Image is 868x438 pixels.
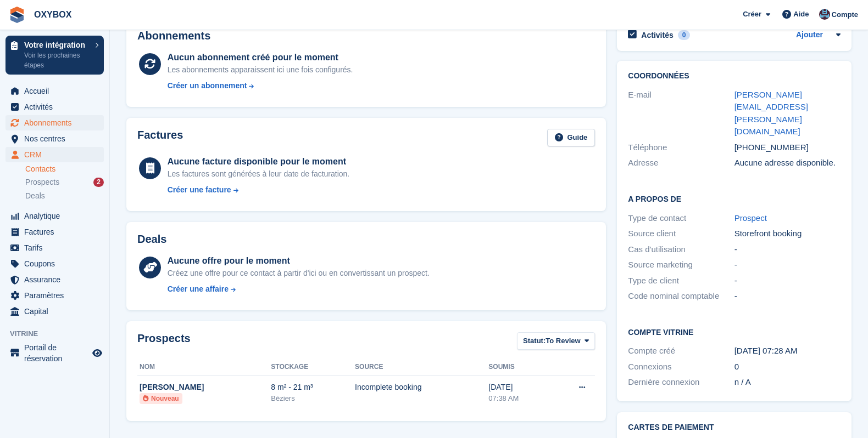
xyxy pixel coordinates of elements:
a: OXYBOX [30,5,76,24]
a: Créer une facture [168,184,350,196]
span: Nos centres [24,131,90,146]
span: Compte [832,9,858,20]
div: [PHONE_NUMBER] [735,141,841,154]
h2: Compte vitrine [628,326,841,337]
a: Boutique d'aperçu [91,346,104,360]
span: Tarifs [24,240,90,255]
div: Type de contact [628,212,734,225]
h2: Cartes de paiement [628,423,841,432]
span: Aide [793,9,809,20]
h2: Deals [137,233,166,246]
span: To Review [546,335,580,346]
a: menu [5,272,104,287]
div: Les factures sont générées à leur date de facturation. [168,168,350,180]
h2: Abonnements [137,30,595,42]
div: [DATE] 07:28 AM [735,345,841,357]
span: Abonnements [24,115,90,130]
span: Deals [25,191,45,201]
div: E-mail [628,89,734,138]
div: Créer une affaire [168,283,229,295]
div: Béziers [271,393,355,404]
div: Aucune facture disponible pour le moment [168,155,350,168]
div: Dernière connexion [628,376,734,389]
li: Nouveau [140,393,182,404]
div: - [735,243,841,256]
a: menu [5,304,104,319]
div: Code nominal comptable [628,290,734,303]
div: 0 [678,30,691,40]
div: Aucun abonnement créé pour le moment [168,51,353,64]
img: stora-icon-8386f47178a22dfd0bd8f6a31ec36ba5ce8667c1dd55bd0f319d3a0aa187defe.svg [9,7,25,23]
div: Compte créé [628,345,734,357]
span: Coupons [24,256,90,271]
a: menu [5,147,104,162]
div: Type de client [628,275,734,287]
a: menu [5,115,104,130]
span: Factures [24,224,90,240]
div: Connexions [628,361,734,373]
th: Stockage [271,359,355,376]
div: Créer un abonnement [168,80,247,92]
a: menu [5,240,104,255]
span: Portail de réservation [24,342,90,364]
th: Nom [137,359,271,376]
a: menu [5,288,104,303]
span: Créer [743,9,761,20]
div: Storefront booking [735,227,841,240]
span: Activités [24,99,90,115]
div: - [735,259,841,271]
div: 0 [735,361,841,373]
p: Votre intégration [24,41,90,49]
div: 8 m² - 21 m³ [271,382,355,393]
a: Prospect [735,213,767,223]
h2: Activités [641,30,673,40]
div: Créer une facture [168,184,231,196]
th: Source [355,359,488,376]
div: Aucune offre pour le moment [168,254,430,268]
span: Assurance [24,272,90,287]
div: n / A [735,376,841,389]
div: Source client [628,227,734,240]
div: - [735,290,841,303]
div: Téléphone [628,141,734,154]
div: Incomplete booking [355,382,488,393]
a: menu [5,256,104,271]
span: Paramètres [24,288,90,303]
a: menu [5,83,104,99]
a: menu [5,342,104,364]
th: Soumis [488,359,549,376]
span: Analytique [24,208,90,224]
span: Statut: [523,335,546,346]
a: Ajouter [796,29,823,42]
span: Capital [24,304,90,319]
div: Source marketing [628,259,734,271]
a: Créer une affaire [168,283,430,295]
a: Deals [25,190,104,202]
span: Vitrine [10,328,109,339]
h2: A propos de [628,193,841,204]
a: menu [5,224,104,240]
div: 2 [93,178,104,187]
h2: Factures [137,129,183,147]
div: 07:38 AM [488,393,549,404]
a: [PERSON_NAME][EMAIL_ADDRESS][PERSON_NAME][DOMAIN_NAME] [735,90,808,136]
a: Prospects 2 [25,177,104,188]
h2: Coordonnées [628,72,841,81]
div: Créez une offre pour ce contact à partir d'ici ou en convertissant un prospect. [168,268,430,279]
div: Aucune adresse disponible. [735,157,841,169]
div: - [735,275,841,287]
a: Guide [547,129,596,147]
p: Voir les prochaines étapes [24,50,90,70]
a: Créer un abonnement [168,80,353,92]
a: menu [5,99,104,115]
a: menu [5,208,104,224]
div: Cas d'utilisation [628,243,734,256]
span: Prospects [25,177,59,187]
h2: Prospects [137,332,191,352]
div: Les abonnements apparaissent ici une fois configurés. [168,64,353,76]
div: [PERSON_NAME] [140,382,271,393]
span: Accueil [24,83,90,99]
a: Contacts [25,164,104,174]
span: CRM [24,147,90,162]
button: Statut: To Review [517,332,595,350]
